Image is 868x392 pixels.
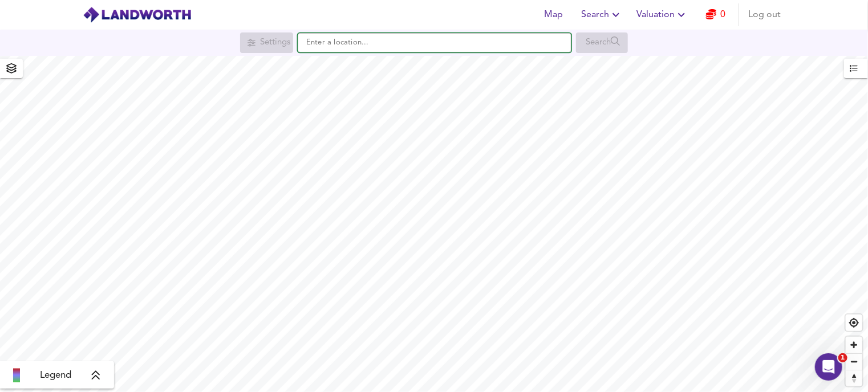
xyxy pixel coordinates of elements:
[846,354,862,370] span: Zoom out
[576,32,628,53] div: Search for a location first or explore the map
[298,33,571,52] input: Enter a location...
[632,3,693,26] button: Valuation
[540,7,567,23] span: Map
[846,315,862,331] button: Find my location
[744,3,785,26] button: Log out
[846,353,862,370] button: Zoom out
[697,3,734,26] button: 0
[577,3,627,26] button: Search
[40,369,71,382] span: Legend
[748,7,781,23] span: Log out
[815,353,842,381] iframe: Intercom live chat
[636,7,688,23] span: Valuation
[838,353,847,362] span: 1
[706,7,726,23] a: 0
[846,370,862,386] span: Reset bearing to north
[846,370,862,386] button: Reset bearing to north
[536,3,572,26] button: Map
[83,6,192,23] img: logo
[240,32,293,53] div: Search for a location first or explore the map
[581,7,623,23] span: Search
[846,337,862,353] button: Zoom in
